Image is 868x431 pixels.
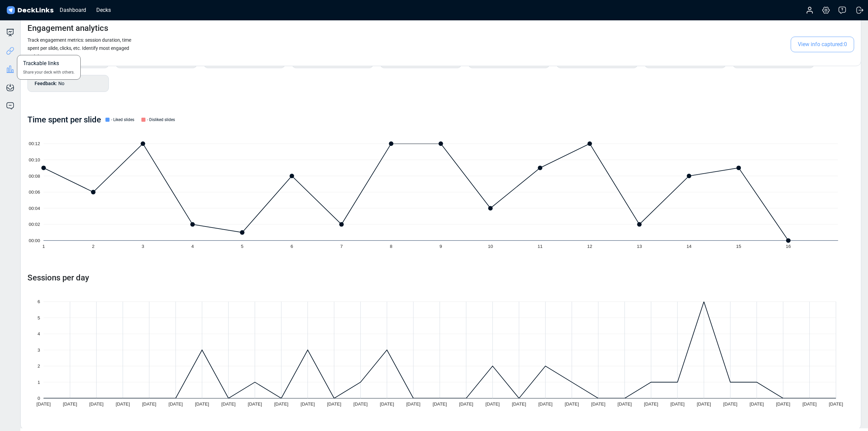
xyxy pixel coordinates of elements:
[29,157,40,162] tspan: 00:10
[328,402,342,407] tspan: [DATE]
[786,244,791,249] tspan: 16
[751,402,766,407] tspan: [DATE]
[38,348,40,353] tspan: 3
[354,402,369,407] tspan: [DATE]
[27,273,854,283] h4: Sessions per day
[487,402,501,407] tspan: [DATE]
[390,244,392,249] tspan: 8
[5,5,55,15] img: DeckLinks
[291,244,293,249] tspan: 6
[587,244,592,249] tspan: 12
[142,244,144,249] tspan: 3
[195,402,210,407] tspan: [DATE]
[63,402,77,407] tspan: [DATE]
[38,331,40,336] tspan: 4
[27,115,101,125] h4: Time spent per slide
[169,402,183,407] tspan: [DATE]
[736,244,741,249] tspan: 15
[27,37,131,59] small: Track engagement metrics: session duration, time spent per slide, clicks, etc. Identify most enga...
[142,402,157,407] tspan: [DATE]
[619,402,633,407] tspan: [DATE]
[37,402,51,407] tspan: [DATE]
[672,402,686,407] tspan: [DATE]
[539,402,554,407] tspan: [DATE]
[222,402,236,407] tspan: [DATE]
[29,190,40,195] tspan: 00:06
[38,299,40,304] tspan: 6
[58,81,64,86] span: No
[29,238,40,243] tspan: 00:00
[791,37,854,52] span: View info captured: 0
[29,206,40,211] tspan: 00:04
[778,402,792,407] tspan: [DATE]
[93,6,114,14] div: Decks
[687,244,692,249] tspan: 14
[248,402,262,407] tspan: [DATE]
[241,244,243,249] tspan: 5
[301,402,316,407] tspan: [DATE]
[42,244,45,249] tspan: 1
[698,402,713,407] tspan: [DATE]
[23,59,59,69] span: Trackable links
[29,141,40,146] tspan: 00:12
[104,117,134,123] div: - Liked slides
[116,402,130,407] tspan: [DATE]
[56,6,90,14] div: Dashboard
[38,315,40,320] tspan: 5
[434,402,448,407] tspan: [DATE]
[637,244,642,249] tspan: 13
[646,402,660,407] tspan: [DATE]
[35,80,57,87] b: Feedback :
[23,69,75,75] span: Share your deck with others.
[27,23,108,33] h4: Engagement analytics
[381,402,395,407] tspan: [DATE]
[460,402,474,407] tspan: [DATE]
[537,244,542,249] tspan: 11
[38,396,40,401] tspan: 0
[513,402,527,407] tspan: [DATE]
[29,173,40,178] tspan: 00:08
[407,402,421,407] tspan: [DATE]
[725,402,739,407] tspan: [DATE]
[92,244,94,249] tspan: 2
[566,402,580,407] tspan: [DATE]
[38,364,40,369] tspan: 2
[38,380,40,385] tspan: 1
[191,244,194,249] tspan: 4
[593,402,607,407] tspan: [DATE]
[831,402,845,407] tspan: [DATE]
[90,402,104,407] tspan: [DATE]
[804,402,818,407] tspan: [DATE]
[439,244,442,249] tspan: 9
[140,117,175,123] div: - Disliked slides
[275,402,289,407] tspan: [DATE]
[488,244,493,249] tspan: 10
[29,222,40,227] tspan: 00:02
[340,244,342,249] tspan: 7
